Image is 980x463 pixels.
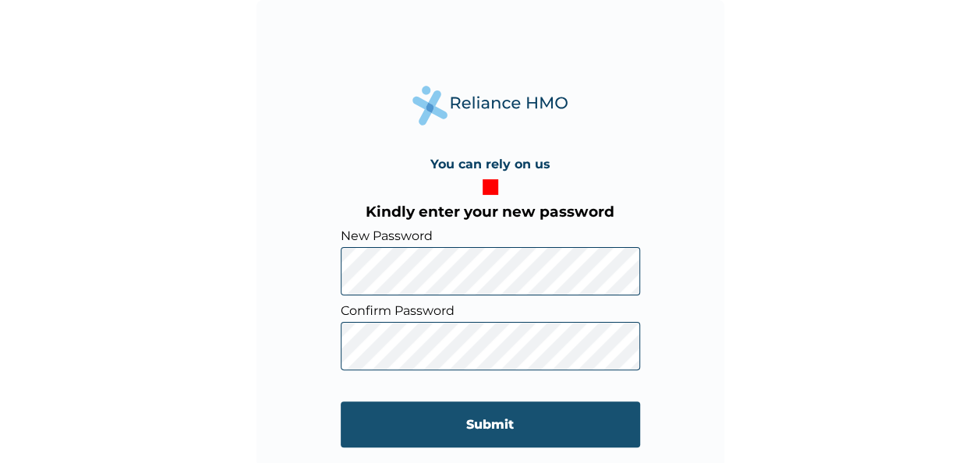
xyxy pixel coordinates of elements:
[341,203,640,221] h3: Kindly enter your new password
[341,303,640,318] label: Confirm Password
[430,157,550,171] h4: You can rely on us
[412,86,568,125] img: Reliance Health's Logo
[341,401,640,447] input: Submit
[341,228,640,243] label: New Password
